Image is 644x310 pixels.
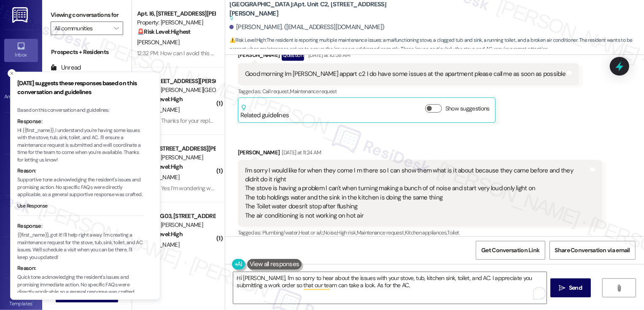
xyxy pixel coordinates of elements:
span: High risk , [337,229,357,236]
button: Close toast [8,69,16,78]
div: Unread [51,63,81,72]
span: [PERSON_NAME] [137,106,179,113]
span: Call request , [262,88,290,95]
button: Share Conversation via email [550,241,636,260]
div: Reason: [17,264,144,272]
span: Noise , [323,229,337,236]
div: Question [282,50,304,60]
span: Share Conversation via email [555,246,630,255]
div: [DATE] at 10:58 AM [306,51,350,59]
div: Related guidelines [240,104,289,120]
div: Response: [17,222,144,230]
span: [PERSON_NAME] [137,241,179,248]
i:  [114,25,119,32]
label: Viewing conversations for [51,8,123,22]
span: Maintenance request , [357,229,405,236]
span: [PERSON_NAME] [137,173,179,181]
div: 12:32 PM: How can I avoid this eviction, i really want my apartment nd I hve money to give please... [137,49,393,57]
div: Apt. I6, [STREET_ADDRESS][PERSON_NAME] [137,9,215,18]
div: Tagged as: [238,226,602,239]
i:  [559,285,566,291]
div: Property: [PERSON_NAME] [137,18,215,27]
strong: ⚠️ Risk Level: High [137,95,183,103]
div: Apt. HC-G03, [STREET_ADDRESS][PERSON_NAME] [137,212,215,221]
input: All communities [54,22,110,35]
a: Site Visit • [4,122,38,145]
span: Send [569,283,582,292]
strong: ⚠️ Risk Level: High [229,37,266,43]
div: Apt. B3, [STREET_ADDRESS][PERSON_NAME] [137,144,215,153]
span: : The resident is reporting multiple maintenance issues: a malfunctioning stove, a clogged tub an... [229,36,644,54]
div: Apt. [STREET_ADDRESS][PERSON_NAME] [137,77,215,86]
img: ResiDesk Logo [12,7,30,23]
strong: 🚨 Risk Level: Highest [137,28,191,35]
a: Leads [4,246,38,269]
div: [PERSON_NAME]. ([EMAIL_ADDRESS][DOMAIN_NAME]) [229,23,385,32]
textarea: To enrich screen reader interactions, please activate Accessibility in Grammarly extension settings [233,272,547,304]
span: Get Conversation Link [481,246,539,255]
div: Prospects + Residents [42,48,132,57]
button: Get Conversation Link [476,241,545,260]
div: Good morning Im [PERSON_NAME] appart c2 I do have some issues at the apartment please call me as ... [245,70,566,78]
div: Property: [PERSON_NAME][GEOGRAPHIC_DATA] Homes [137,86,215,94]
div: [DATE] at 11:24 AM [280,148,321,157]
div: Tagged as: [238,85,579,97]
div: Response: [17,117,144,126]
p: Hi {{first_name}}, I understand you're having some issues with the stove, tub, sink, toilet, and ... [17,127,144,164]
div: Property: [PERSON_NAME] [137,221,215,229]
a: Inbox [4,39,38,62]
button: Send [550,278,591,297]
button: Use Response [17,202,48,210]
strong: ⚠️ Risk Level: High [137,230,183,238]
a: Insights • [4,163,38,186]
span: Plumbing/water , [262,229,299,236]
i:  [616,285,622,291]
span: Kitchen appliances , [405,229,447,236]
div: Property: [PERSON_NAME] [137,153,215,162]
div: Reason: [17,167,144,175]
div: [PERSON_NAME] [238,50,579,63]
p: {{first_name}}, got it! I'll help right away. I'm creating a maintenance request for the stove, t... [17,232,144,261]
p: Quick tone acknowledging the resident's issues and promising immediate action. No specific FAQs w... [17,274,144,296]
a: Buildings [4,205,38,227]
h3: [DATE] suggests these responses based on this conversation and guidelines [17,79,144,97]
div: [PERSON_NAME] [238,148,602,160]
span: • [32,299,34,305]
label: Show suggestions [445,104,490,113]
div: I'm sorry I would like for when they come I m there so I can show them what is it about because t... [245,166,589,221]
span: Heat or a/c , [299,229,323,236]
span: Maintenance request [290,88,337,95]
strong: ⚠️ Risk Level: High [137,163,183,170]
p: Supportive tone acknowledging the resident's issues and promising action. No specific FAQs were d... [17,176,144,199]
div: Based on this conversation and guidelines: [17,107,144,114]
span: [PERSON_NAME] [137,38,179,46]
span: Toilet [447,229,459,236]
